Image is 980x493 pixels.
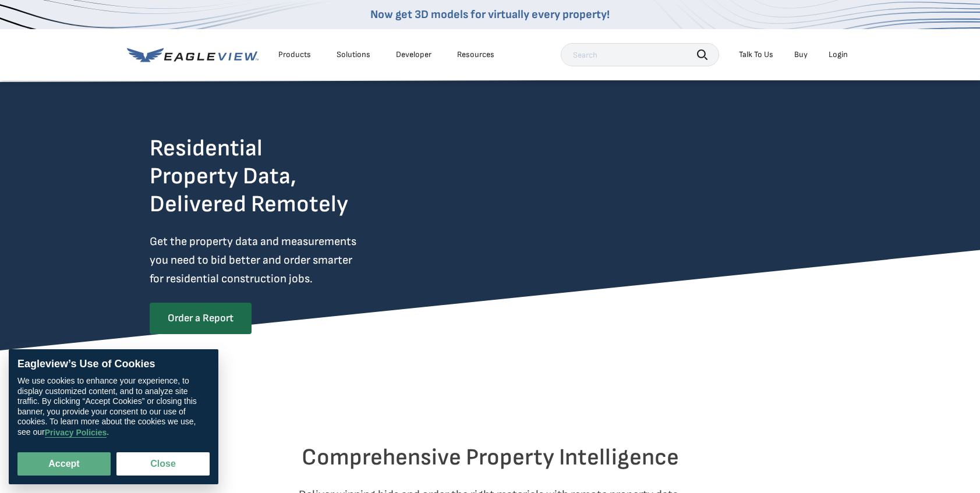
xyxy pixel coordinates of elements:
[17,358,210,371] div: Eagleview’s Use of Cookies
[278,49,311,60] div: Products
[150,444,831,471] h2: Comprehensive Property Intelligence
[150,232,405,288] p: Get the property data and measurements you need to bid better and order smarter for residential c...
[829,49,848,60] div: Login
[17,377,210,438] div: We use cookies to enhance your experience, to display customized content, and to analyze site tra...
[337,49,370,60] div: Solutions
[150,134,348,218] h2: Residential Property Data, Delivered Remotely
[561,43,719,66] input: Search
[739,49,773,60] div: Talk To Us
[396,49,431,60] a: Developer
[45,428,107,438] a: Privacy Policies
[370,8,610,22] a: Now get 3D models for virtually every property!
[794,49,808,60] a: Buy
[150,303,252,334] a: Order a Report
[17,452,111,476] button: Accept
[457,49,494,60] div: Resources
[116,452,210,476] button: Close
